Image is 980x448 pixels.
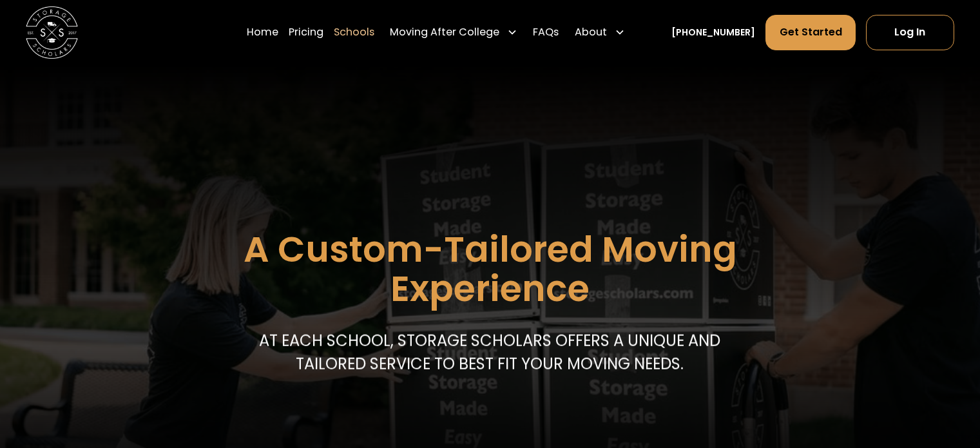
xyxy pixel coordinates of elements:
[253,329,727,375] p: At each school, storage scholars offers a unique and tailored service to best fit your Moving needs.
[570,14,630,50] div: About
[866,15,954,50] a: Log In
[671,26,755,39] a: [PHONE_NUMBER]
[247,14,278,50] a: Home
[334,14,374,50] a: Schools
[26,6,78,59] img: Storage Scholars main logo
[178,230,802,309] h1: A Custom-Tailored Moving Experience
[765,15,855,50] a: Get Started
[533,14,559,50] a: FAQs
[289,14,323,50] a: Pricing
[575,24,607,40] div: About
[26,6,78,59] a: home
[390,24,499,40] div: Moving After College
[385,14,523,50] div: Moving After College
